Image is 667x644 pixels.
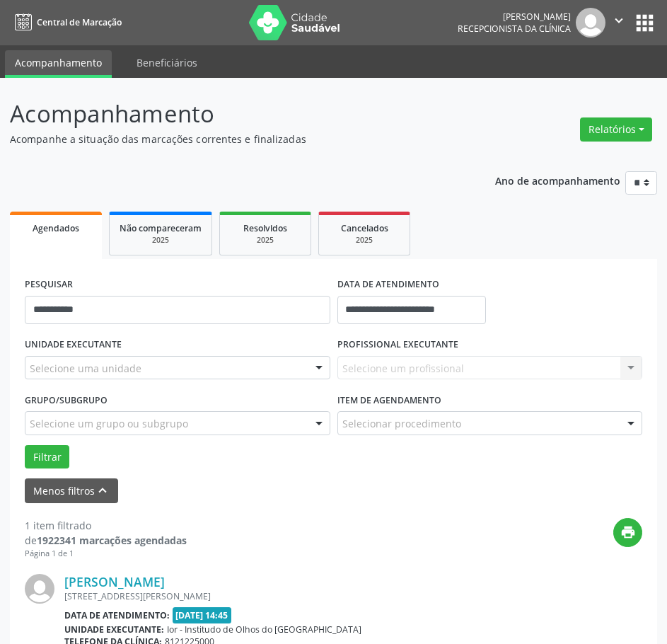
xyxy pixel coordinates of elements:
[576,8,605,38] img: img
[25,518,187,533] div: 1 item filtrado
[64,590,430,602] div: [STREET_ADDRESS][PERSON_NAME]
[25,478,118,503] button: Menos filtroskeyboard_arrow_up
[120,222,202,234] span: Não compareceram
[120,235,202,246] div: 2025
[30,416,188,431] span: Selecione um grupo ou subgrupo
[37,16,122,28] span: Central de Marcação
[243,222,287,234] span: Resolvidos
[37,534,187,547] strong: 1922341 marcações agendadas
[580,117,652,142] button: Relatórios
[127,50,207,75] a: Beneficiários
[341,222,388,234] span: Cancelados
[173,607,232,623] span: [DATE] 14:45
[632,11,657,35] button: apps
[458,11,571,23] div: [PERSON_NAME]
[25,389,108,411] label: Grupo/Subgrupo
[10,11,122,34] a: Central de Marcação
[620,524,636,540] i: print
[64,623,164,636] b: Unidade executante:
[25,574,54,604] img: img
[611,13,627,28] i: 
[329,235,400,246] div: 2025
[495,171,620,189] p: Ano de acompanhamento
[167,623,361,636] span: Ior - Institudo de Olhos do [GEOGRAPHIC_DATA]
[10,96,463,132] p: Acompanhamento
[5,50,112,78] a: Acompanhamento
[605,8,632,38] button: 
[613,518,642,547] button: print
[64,609,170,621] b: Data de atendimento:
[337,389,441,411] label: Item de agendamento
[25,274,73,296] label: PESQUISAR
[25,445,69,469] button: Filtrar
[25,548,187,560] div: Página 1 de 1
[342,416,461,431] span: Selecionar procedimento
[10,132,463,146] p: Acompanhe a situação das marcações correntes e finalizadas
[337,334,458,356] label: PROFISSIONAL EXECUTANTE
[458,23,571,35] span: Recepcionista da clínica
[95,483,110,498] i: keyboard_arrow_up
[230,235,301,246] div: 2025
[64,574,165,590] a: [PERSON_NAME]
[25,334,122,356] label: UNIDADE EXECUTANTE
[337,274,439,296] label: DATA DE ATENDIMENTO
[30,361,141,376] span: Selecione uma unidade
[33,222,79,234] span: Agendados
[25,533,187,548] div: de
